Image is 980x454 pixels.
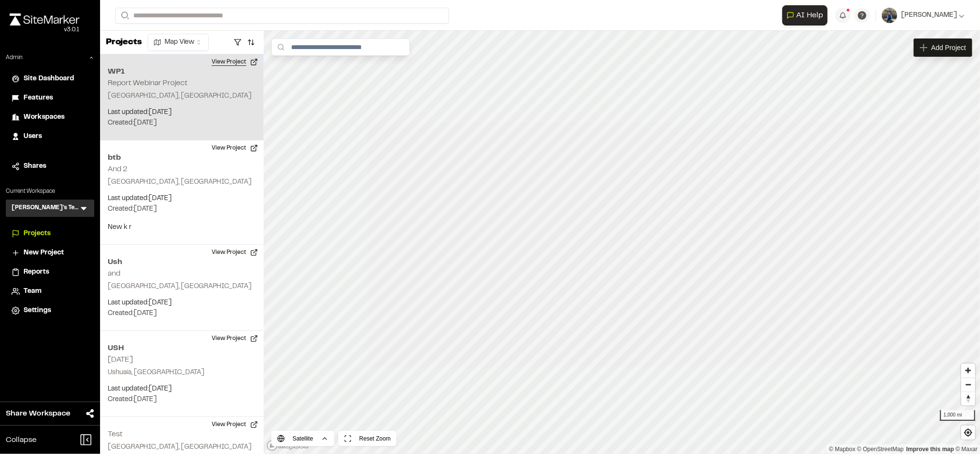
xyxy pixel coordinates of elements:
p: Projects [106,36,142,49]
button: View Project [206,331,264,346]
span: AI Help [796,10,823,21]
button: Reset bearing to north [961,391,975,405]
div: Open AI Assistant [782,5,831,25]
img: User [882,8,897,23]
p: Current Workspace [6,187,94,196]
button: View Project [206,140,264,156]
button: Search [115,8,133,24]
p: [GEOGRAPHIC_DATA], [GEOGRAPHIC_DATA] [108,442,256,453]
img: rebrand.png [10,13,79,25]
p: [GEOGRAPHIC_DATA], [GEOGRAPHIC_DATA] [108,281,256,292]
p: Admin [6,53,23,62]
span: Settings [24,305,51,316]
span: Workspaces [24,112,64,123]
a: Settings [12,305,89,316]
a: Reports [12,267,89,277]
p: Ushuaia, [GEOGRAPHIC_DATA] [108,367,256,378]
button: Zoom in [961,364,975,378]
canvas: Map [264,31,980,454]
a: Projects [12,228,89,239]
span: Users [24,131,42,142]
div: 1,000 mi [940,410,975,421]
a: Users [12,131,89,142]
button: Zoom out [961,378,975,391]
button: [PERSON_NAME] [882,8,965,23]
p: [GEOGRAPHIC_DATA], [GEOGRAPHIC_DATA] [108,91,256,101]
h2: and [108,270,120,277]
span: Reports [24,267,49,277]
h3: [PERSON_NAME]'s Test [12,203,79,213]
a: Maxar [955,446,978,453]
button: Reset Zoom [338,431,396,446]
a: Mapbox [829,446,855,453]
span: Site Dashboard [24,74,74,84]
button: Satellite [271,431,334,446]
span: Team [24,286,41,297]
h2: USH [108,342,256,354]
button: View Project [206,245,264,260]
button: Find my location [961,426,975,440]
a: Mapbox logo [267,440,309,451]
h2: Test [108,431,123,438]
span: New Project [24,248,64,258]
span: Collapse [6,434,37,446]
p: Last updated: [DATE] [108,384,256,394]
a: Shares [12,161,89,172]
h2: Report Webinar Project [108,80,188,87]
a: New Project [12,248,89,258]
div: Oh geez...please don't... [10,25,79,34]
p: Last updated: [DATE] [108,193,256,204]
h2: [DATE] [108,356,133,363]
a: Workspaces [12,112,89,123]
span: Reset bearing to north [961,392,975,405]
button: View Project [206,417,264,432]
span: Zoom out [961,378,975,391]
span: [PERSON_NAME] [901,10,957,21]
a: Team [12,286,89,297]
p: Created: [DATE] [108,394,256,405]
p: Last updated: [DATE] [108,107,256,118]
p: Created: [DATE] [108,204,256,214]
p: New k r [108,222,256,233]
a: Map feedback [906,446,954,453]
h2: Ush [108,256,256,268]
p: [GEOGRAPHIC_DATA], [GEOGRAPHIC_DATA] [108,177,256,188]
h2: btb [108,152,256,164]
span: Projects [24,228,51,239]
button: Open AI Assistant [782,5,827,25]
h2: And 2 [108,166,127,173]
button: View Project [206,54,264,70]
p: Created: [DATE] [108,118,256,128]
h2: WP1 [108,66,256,77]
span: Share Workspace [6,408,70,419]
a: OpenStreetMap [857,446,904,453]
p: Created: [DATE] [108,308,256,319]
a: Features [12,93,89,103]
span: Add Project [931,43,966,52]
p: Last updated: [DATE] [108,298,256,308]
span: Shares [24,161,46,172]
a: Site Dashboard [12,74,89,84]
span: Features [24,93,53,103]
